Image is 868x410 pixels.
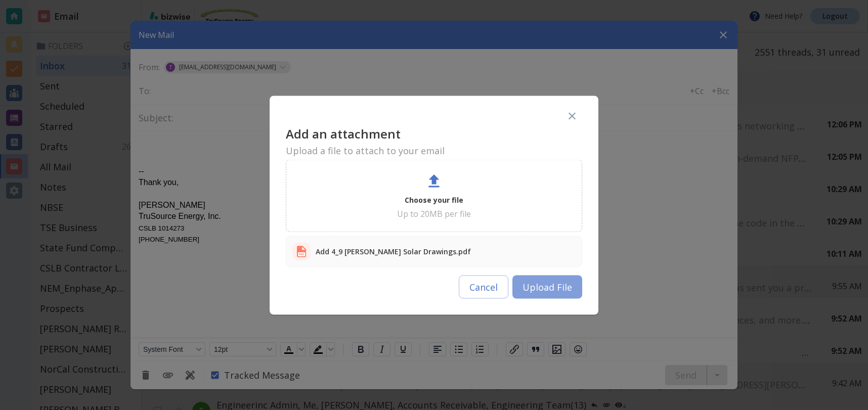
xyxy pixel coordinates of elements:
p: [PERSON_NAME] [8,69,599,80]
button: Upload File [512,275,582,298]
span: [PHONE_NUMBER] [8,105,69,112]
div: -- [8,23,599,114]
h3: Add an attachment [286,126,582,141]
body: Rich Text Area. Press ALT-0 for help. [8,8,599,114]
p: TruSource Energy, Inc. [8,80,599,91]
div: Choose your fileUp to 20MB per file [286,159,582,232]
p: Add 4_9 [PERSON_NAME] Solar Drawings.pdf [316,242,471,260]
p: Up to 20MB per file [397,208,471,219]
span: CSLB 1014273 [8,94,54,101]
img: attachment [292,242,311,260]
p: Choose your file [405,194,463,206]
p: Thank you, [8,46,599,57]
button: Cancel [459,275,508,298]
h6: Upload a file to attach to your email [286,145,582,155]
